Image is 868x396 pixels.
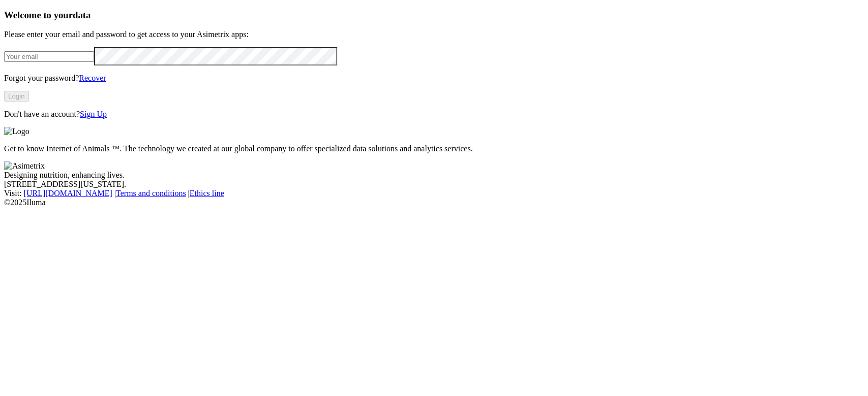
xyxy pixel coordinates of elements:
[4,171,864,180] div: Designing nutrition, enhancing lives.
[73,10,91,20] span: data
[4,161,45,171] img: Asimetrix
[79,74,106,82] a: Recover
[80,110,107,118] a: Sign Up
[4,144,864,153] p: Get to know Internet of Animals ™. The technology we created at our global company to offer speci...
[4,189,864,198] div: Visit : | |
[4,10,864,21] h3: Welcome to your
[4,110,864,119] p: Don't have an account?
[116,189,186,197] a: Terms and conditions
[4,51,94,62] input: Your email
[24,189,112,197] a: [URL][DOMAIN_NAME]
[190,189,224,197] a: Ethics line
[4,127,29,136] img: Logo
[4,30,864,39] p: Please enter your email and password to get access to your Asimetrix apps:
[4,74,864,83] p: Forgot your password?
[4,198,864,207] div: © 2025 Iluma
[4,91,29,102] button: Login
[4,180,864,189] div: [STREET_ADDRESS][US_STATE].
